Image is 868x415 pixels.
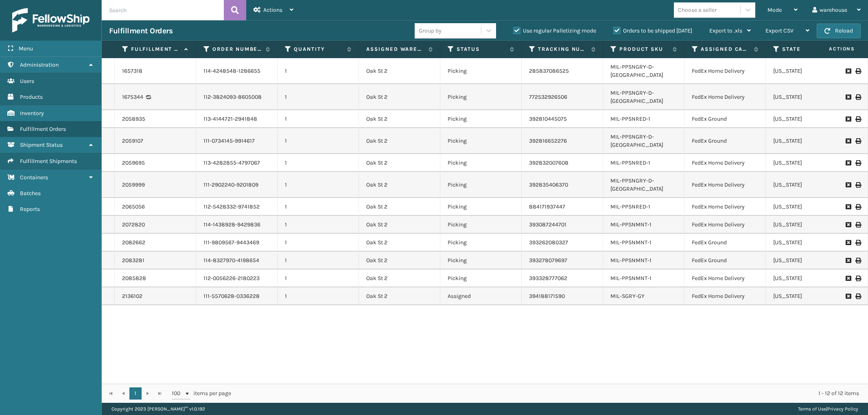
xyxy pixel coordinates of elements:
td: Oak St 2 [359,128,440,154]
td: FedEx Home Delivery [684,216,766,234]
td: Picking [440,110,522,128]
a: 2136102 [122,292,142,300]
a: MIL-PPSNRED-1 [610,159,650,166]
label: State [782,46,831,53]
a: MIL-PPSNMNT-1 [610,239,652,246]
td: Oak St 2 [359,216,440,234]
label: Orders to be shipped [DATE] [613,27,692,34]
a: MIL-PPSNGRY-D-[GEOGRAPHIC_DATA] [610,63,663,78]
td: 1 [278,198,359,216]
i: Request to Be Cancelled [846,240,851,246]
td: 114-1438928-9429836 [196,216,278,234]
i: Print Label [855,204,860,210]
span: Reports [20,206,40,213]
td: 1 [278,252,359,269]
a: 2065056 [122,203,145,211]
i: Print Label [855,293,860,299]
a: 393087244701 [529,221,566,228]
p: Copyright 2023 [PERSON_NAME]™ v 1.0.192 [112,403,205,415]
span: 100 [172,389,184,398]
i: Print Label [855,276,860,281]
td: Oak St 2 [359,234,440,252]
td: FedEx Home Delivery [684,269,766,287]
div: Group by [419,26,442,35]
label: Fulfillment Order Id [131,46,180,53]
a: 2059695 [122,159,145,167]
i: Request to Be Cancelled [846,68,851,74]
i: Print Label [855,182,860,188]
td: 1 [278,128,359,154]
span: Mode [767,7,782,13]
td: [US_STATE] [766,154,847,172]
button: Reload [817,24,861,38]
td: 1 [278,58,359,84]
a: 392816652276 [529,137,567,144]
i: Request to Be Cancelled [846,116,851,122]
a: 2083281 [122,256,144,265]
label: Product SKU [619,46,669,53]
span: Actions [803,42,860,56]
td: 111-9809567-9443469 [196,234,278,252]
td: Picking [440,269,522,287]
a: 2059999 [122,181,145,189]
span: Users [20,78,34,85]
i: Request to Be Cancelled [846,94,851,100]
td: Oak St 2 [359,252,440,269]
a: 285837086525 [529,67,569,74]
i: Request to Be Cancelled [846,276,851,281]
a: MIL-SGRY-GY [610,293,645,300]
td: Picking [440,234,522,252]
td: 1 [278,154,359,172]
td: [US_STATE] [766,234,847,252]
td: Oak St 2 [359,154,440,172]
span: Inventory [20,110,44,117]
i: Print Label [855,160,860,166]
a: 393328777062 [529,275,567,282]
span: Products [20,93,43,100]
a: MIL-PPSNMNT-1 [610,275,652,282]
td: Oak St 2 [359,269,440,287]
td: 1 [278,172,359,198]
i: Request to Be Cancelled [846,160,851,166]
a: 392835406370 [529,181,568,188]
span: Shipment Status [20,141,63,148]
i: Print Label [855,68,860,74]
td: Picking [440,216,522,234]
i: Request to Be Cancelled [846,293,851,299]
label: Assigned Carrier Service [701,46,750,53]
span: Export to .xls [709,27,742,34]
span: items per page [172,387,231,400]
td: 113-4282855-4797067 [196,154,278,172]
td: Oak St 2 [359,172,440,198]
a: 2059107 [122,137,143,145]
a: MIL-PPSNRED-1 [610,203,650,210]
td: Picking [440,198,522,216]
a: Terms of Use [798,406,826,412]
td: Oak St 2 [359,198,440,216]
a: MIL-PPSNGRY-D-[GEOGRAPHIC_DATA] [610,177,663,192]
i: Request to Be Cancelled [846,258,851,263]
i: Request to Be Cancelled [846,204,851,210]
td: [US_STATE] [766,110,847,128]
td: Picking [440,172,522,198]
a: 2072820 [122,221,145,229]
a: 393262080327 [529,239,568,246]
td: 111-5570628-0336228 [196,287,278,305]
a: MIL-PPSNMNT-1 [610,221,652,228]
label: Tracking Number [538,46,587,53]
a: 2058935 [122,115,145,123]
td: 111-2902240-9201809 [196,172,278,198]
i: Print Label [855,258,860,263]
a: 772532926506 [529,93,567,100]
td: 1 [278,110,359,128]
a: MIL-PPSNRED-1 [610,115,650,122]
i: Print Label [855,240,860,246]
td: FedEx Home Delivery [684,58,766,84]
td: Picking [440,128,522,154]
a: MIL-PPSNMNT-1 [610,257,652,264]
div: Choose a seller [678,6,717,14]
a: 392810445075 [529,115,567,122]
a: 393278079697 [529,257,567,264]
label: Status [457,46,506,53]
label: Quantity [294,46,343,53]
